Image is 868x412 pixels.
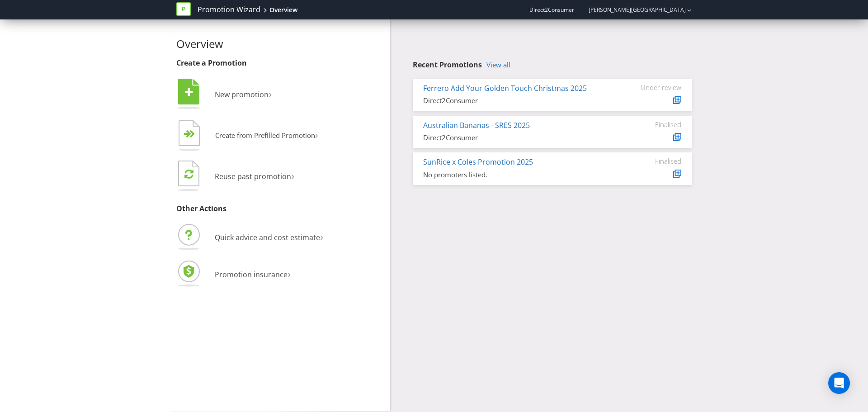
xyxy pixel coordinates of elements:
[215,171,291,181] span: Reuse past promotion
[176,118,319,154] button: Create from Prefilled Promotion›
[215,131,315,140] span: Create from Prefilled Promotion
[320,229,323,244] span: ›
[215,90,269,99] span: New promotion
[627,83,681,91] div: Under review
[486,61,510,69] a: View all
[423,157,533,167] a: SunRice x Coles Promotion 2025
[423,133,613,142] div: Direct2Consumer
[423,170,613,180] div: No promoters listed.
[176,205,383,213] h3: Other Actions
[423,96,613,105] div: Direct2Consumer
[198,5,260,15] a: Promotion Wizard
[176,232,323,242] a: Quick advice and cost estimate›
[423,83,587,93] a: Ferrero Add Your Golden Touch Christmas 2025
[291,168,294,183] span: ›
[288,266,291,281] span: ›
[627,157,681,165] div: Finalised
[580,6,686,14] a: [PERSON_NAME][GEOGRAPHIC_DATA]
[627,120,681,128] div: Finalised
[189,130,195,138] tspan: 
[176,270,291,279] a: Promotion insurance›
[413,60,482,70] span: Recent Promotions
[529,6,574,14] span: Direct2Consumer
[215,270,288,279] span: Promotion insurance
[828,372,850,394] div: Open Intercom Messenger
[176,59,383,67] h3: Create a Promotion
[269,86,272,101] span: ›
[423,120,530,130] a: Australian Bananas - SRES 2025
[184,169,193,179] tspan: 
[315,128,318,142] span: ›
[185,87,193,97] tspan: 
[269,5,297,14] div: Overview
[215,232,320,242] span: Quick advice and cost estimate
[176,38,383,50] h2: Overview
